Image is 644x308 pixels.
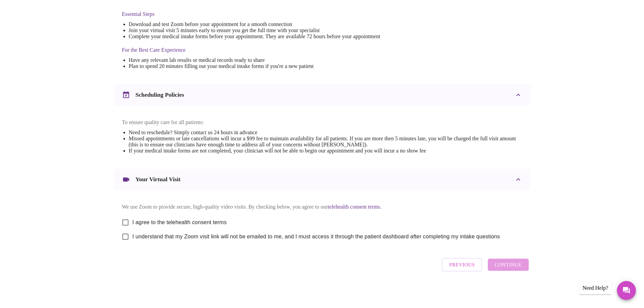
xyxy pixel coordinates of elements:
div: Scheduling Policies [114,84,530,106]
li: If your medical intake forms are not completed, your clinician will not be able to begin our appo... [129,148,522,154]
div: Need Help? [579,282,612,294]
a: telehealth consent terms [328,204,380,210]
p: To ensure quality care for all patients: [122,119,522,125]
span: I agree to the telehealth consent terms [133,218,227,227]
button: Previous [442,258,482,271]
div: Your Virtual Visit [114,169,530,190]
li: Missed appointments or late cancellations will incur a $99 fee to maintain availability for all p... [129,136,522,148]
h4: For the Best Care Experience [122,47,380,53]
h3: Your Virtual Visit [136,176,181,183]
h4: Essential Steps [122,11,380,17]
li: Have any relevant lab results or medical records ready to share [129,57,380,63]
li: Complete your medical intake forms before your appointment. They are available 72 hours before yo... [129,33,380,40]
span: I understand that my Zoom visit link will not be emailed to me, and I must access it through the ... [133,233,500,241]
li: Plan to spend 20 minutes filling out your medical intake forms if you're a new patient [129,63,380,69]
li: Download and test Zoom before your appointment for a smooth connection [129,21,380,27]
li: Need to reschedule? Simply contact us 24 hours in advance [129,129,522,136]
button: Messages [617,281,636,300]
p: We use Zoom to provide secure, high-quality video visits. By checking below, you agree to our . [122,204,522,210]
li: Join your virtual visit 5 minutes early to ensure you get the full time with your specialist [129,27,380,33]
span: Previous [449,260,475,269]
h3: Scheduling Policies [136,91,184,98]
